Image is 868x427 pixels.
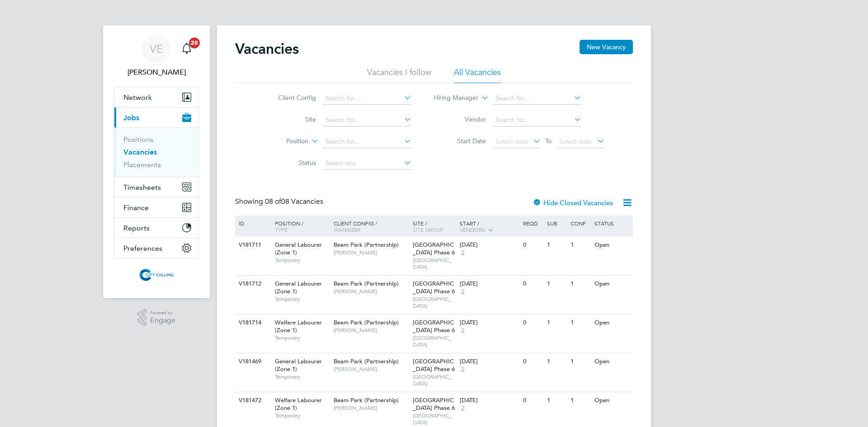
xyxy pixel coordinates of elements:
input: Search for... [322,114,411,127]
div: 0 [521,314,544,331]
span: Temporary [275,257,329,264]
span: [PERSON_NAME] [334,249,408,256]
div: [DATE] [460,241,519,249]
span: 2 [460,404,466,412]
div: 1 [545,353,568,370]
div: V181714 [236,314,268,331]
div: 0 [521,353,544,370]
div: 1 [568,353,592,370]
div: Open [592,314,632,331]
span: [GEOGRAPHIC_DATA] Phase 6 [413,280,455,295]
div: 1 [545,237,568,253]
button: Jobs [114,108,198,127]
span: [PERSON_NAME] [334,366,408,373]
span: [GEOGRAPHIC_DATA] Phase 6 [413,319,455,334]
span: Preferences [123,244,162,253]
span: [GEOGRAPHIC_DATA] Phase 6 [413,241,455,256]
div: Position / [268,216,331,237]
span: 08 of [265,197,281,206]
div: Status [592,216,632,231]
div: Conf [568,216,592,231]
label: Status [264,159,316,167]
span: General Labourer (Zone 1) [275,357,322,373]
span: [GEOGRAPHIC_DATA] Phase 6 [413,357,455,373]
span: VE [150,43,163,55]
div: Start / [458,216,521,238]
span: Beam Park (Partnership) [334,241,399,249]
nav: Main navigation [103,25,210,298]
div: 0 [521,392,544,409]
a: 20 [178,34,196,63]
li: Vacancies I follow [367,67,431,83]
div: 0 [521,276,544,292]
input: Select one [322,157,411,170]
a: Powered byEngage [137,309,176,326]
span: 2 [460,249,466,257]
button: Preferences [114,238,198,258]
img: citycalling-logo-retina.png [137,267,176,282]
div: 1 [545,314,568,331]
a: Vacancies [123,148,157,156]
span: 2 [460,366,466,373]
span: Timesheets [123,183,161,192]
label: Site [264,115,316,123]
label: Hiring Manager [426,94,478,103]
div: V181712 [236,276,268,292]
a: Positions [123,135,153,144]
div: V181469 [236,353,268,370]
span: [GEOGRAPHIC_DATA] [413,296,456,310]
button: New Vacancy [580,40,633,54]
div: Open [592,237,632,253]
span: [GEOGRAPHIC_DATA] [413,373,456,387]
a: VE[PERSON_NAME] [114,34,199,78]
div: 1 [568,237,592,253]
div: 1 [568,276,592,292]
span: [PERSON_NAME] [334,404,408,412]
label: Hide Closed Vacancies [533,198,613,207]
span: Select date [559,137,592,145]
span: 08 Vacancies [265,197,323,206]
input: Search for... [492,114,581,127]
button: Finance [114,197,198,217]
label: Start Date [434,137,486,145]
span: [GEOGRAPHIC_DATA] [413,334,456,348]
span: 20 [189,38,200,48]
span: Select date [495,137,528,145]
input: Search for... [322,92,411,105]
span: Temporary [275,373,329,380]
div: [DATE] [460,358,519,366]
input: Search for... [322,136,411,148]
span: [PERSON_NAME] [334,327,408,334]
span: 2 [460,327,466,334]
div: ID [236,216,268,231]
h2: Vacancies [235,40,299,58]
div: 1 [545,276,568,292]
span: Powered by [150,309,175,317]
span: Beam Park (Partnership) [334,396,399,404]
span: Engage [150,317,175,324]
div: [DATE] [460,319,519,327]
span: [GEOGRAPHIC_DATA] [413,412,456,426]
a: Go to home page [114,267,199,282]
span: 2 [460,288,466,296]
span: Valeria Erdos [114,67,199,78]
span: Network [123,93,152,102]
span: Beam Park (Partnership) [334,280,399,287]
li: All Vacancies [454,67,501,83]
span: Manager [334,226,360,233]
div: Client Config / [331,216,410,237]
span: Welfare Labourer (Zone 1) [275,319,322,334]
div: [DATE] [460,280,519,288]
div: Reqd [521,216,544,231]
span: Finance [123,203,149,212]
span: Jobs [123,113,139,122]
div: Open [592,353,632,370]
button: Timesheets [114,177,198,197]
span: Vendors [460,226,485,233]
div: Showing [235,197,325,206]
span: General Labourer (Zone 1) [275,241,322,256]
input: Search for... [492,92,581,105]
div: 0 [521,237,544,253]
span: [GEOGRAPHIC_DATA] [413,257,456,271]
span: Site Group [413,226,443,233]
